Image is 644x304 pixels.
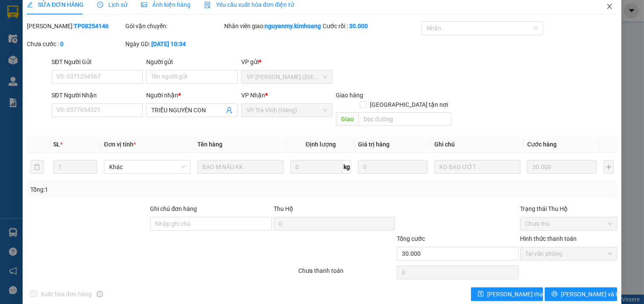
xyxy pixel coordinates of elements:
th: Ghi chú [431,136,524,153]
span: Giao hàng [336,92,363,99]
b: 30.000 [349,23,368,29]
div: Người nhận [146,91,238,100]
input: Ghi chú đơn hàng [150,217,271,231]
button: plus [604,160,614,174]
b: nguyenmy.kimhoang [265,23,321,29]
span: kg [343,160,351,174]
span: Tên hàng [197,141,222,148]
span: save [478,291,484,298]
span: SL [53,141,60,148]
span: picture [141,2,147,8]
b: 0 [60,41,64,47]
span: Lịch sử [97,1,127,8]
div: Chưa thanh toán [297,266,396,281]
span: Định lượng [306,141,336,148]
span: Yêu cầu xuất hóa đơn điện tử [204,1,294,8]
b: TP08254146 [74,23,109,29]
span: Ảnh kiện hàng [141,1,191,8]
span: [PERSON_NAME] thay đổi [487,289,555,299]
span: printer [552,291,557,298]
span: edit [27,2,33,8]
span: Chưa thu [526,217,612,230]
input: Dọc đường [358,112,451,126]
input: Ghi Chú [434,160,521,174]
input: 0 [358,160,427,174]
b: [DATE] 10:34 [151,41,186,47]
div: VP gửi [241,57,333,67]
span: clock-circle [97,2,103,8]
span: Khác [109,161,185,173]
span: Đơn vị tính [104,141,136,148]
input: VD: Bàn, Ghế [197,160,284,174]
span: SỬA ĐƠN HÀNG [27,1,84,8]
div: Gói vận chuyển: [125,21,222,31]
span: Giá trị hàng [358,141,390,148]
div: Người gửi [146,57,238,67]
span: user-add [226,107,233,114]
span: Thu Hộ [274,205,293,212]
span: Cước hàng [527,141,557,148]
span: Tại văn phòng [526,247,612,260]
div: SĐT Người Gửi [52,57,143,67]
span: VP Trà Vinh (Hàng) [246,104,328,117]
span: [PERSON_NAME] và In [561,289,621,299]
div: [PERSON_NAME]: [27,21,124,31]
button: delete [30,160,44,174]
span: Xuất hóa đơn hàng [37,289,95,299]
span: [GEOGRAPHIC_DATA] tận nơi [367,100,451,109]
span: info-circle [97,291,103,297]
div: Ngày GD: [125,39,222,49]
div: Trạng thái Thu Hộ [520,204,618,213]
span: VP Trần Phú (Hàng) [246,70,328,83]
label: Ghi chú đơn hàng [150,205,197,212]
label: Hình thức thanh toán [520,235,577,242]
div: Nhân viên giao: [224,21,321,31]
div: Chưa cước : [27,39,124,49]
div: Tổng: 1 [30,185,249,194]
span: Tổng cước [397,235,425,242]
div: SĐT Người Nhận [52,91,143,100]
span: VP Nhận [241,92,265,99]
span: close [606,3,613,10]
span: Giao [336,112,358,126]
input: 0 [527,160,597,174]
div: Cước rồi : [323,21,420,31]
button: printer[PERSON_NAME] và In [545,287,617,301]
img: icon [204,2,211,9]
button: save[PERSON_NAME] thay đổi [471,287,543,301]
